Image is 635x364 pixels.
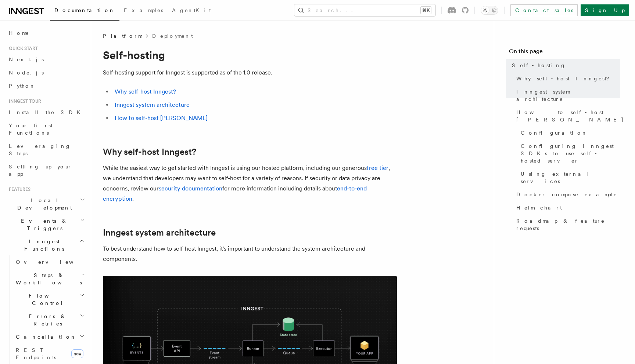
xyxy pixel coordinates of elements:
[6,106,86,119] a: Install the SDK
[13,292,80,307] span: Flow Control
[13,343,86,364] a: REST Endpointsnew
[6,66,86,79] a: Node.js
[13,272,82,286] span: Steps & Workflows
[6,139,86,160] a: Leveraging Steps
[6,194,86,214] button: Local Development
[6,214,86,235] button: Events & Triggers
[516,75,614,82] span: Why self-host Inngest?
[521,170,620,185] span: Using external services
[13,289,86,310] button: Flow Control
[6,26,86,40] a: Home
[513,188,620,201] a: Docker compose example
[510,4,578,16] a: Contact sales
[13,313,80,327] span: Errors & Retries
[16,347,56,360] span: REST Endpoints
[115,101,190,108] a: Inngest system architecture
[103,227,216,238] a: Inngest system architecture
[581,4,629,16] a: Sign Up
[103,48,397,62] h1: Self-hosting
[6,186,31,192] span: Features
[168,2,215,20] a: AgentKit
[103,68,397,78] p: Self-hosting support for Inngest is supported as of the 1.0 release.
[6,79,86,92] a: Python
[513,201,620,214] a: Helm chart
[513,85,620,106] a: Inngest system architecture
[6,160,86,181] a: Setting up your app
[103,147,196,157] a: Why self-host Inngest?
[513,214,620,235] a: Roadmap & feature requests
[6,53,86,66] a: Next.js
[9,29,29,37] span: Home
[516,191,617,198] span: Docker compose example
[115,114,208,121] a: How to self-host [PERSON_NAME]
[124,7,163,13] span: Examples
[13,269,86,289] button: Steps & Workflows
[9,143,71,156] span: Leveraging Steps
[513,72,620,85] a: Why self-host Inngest?
[9,164,72,177] span: Setting up your app
[521,142,620,164] span: Configuring Inngest SDKs to use self-hosted server
[6,235,86,255] button: Inngest Functions
[294,4,435,16] button: Search...⌘K
[513,106,620,126] a: How to self-host [PERSON_NAME]
[6,217,80,232] span: Events & Triggers
[509,47,620,59] h4: On this page
[516,217,620,232] span: Roadmap & feature requests
[6,197,80,211] span: Local Development
[516,204,562,211] span: Helm chart
[159,185,222,192] a: security documentation
[103,32,142,40] span: Platform
[13,330,86,343] button: Cancellation
[481,6,498,15] button: Toggle dark mode
[367,164,388,171] a: free tier
[152,32,193,40] a: Deployment
[9,123,53,136] span: Your first Functions
[6,45,38,51] span: Quick start
[172,7,211,13] span: AgentKit
[6,119,86,139] a: Your first Functions
[119,2,168,20] a: Examples
[103,244,397,264] p: To best understand how to self-host Inngest, it's important to understand the system architecture...
[509,59,620,72] a: Self-hosting
[9,70,44,76] span: Node.js
[516,88,620,103] span: Inngest system architecture
[71,349,83,358] span: new
[103,163,397,204] p: While the easiest way to get started with Inngest is using our hosted platform, including our gen...
[521,129,588,136] span: Configuration
[512,62,566,69] span: Self-hosting
[518,126,620,139] a: Configuration
[9,83,36,89] span: Python
[115,88,176,95] a: Why self-host Inngest?
[421,7,431,14] kbd: ⌘K
[50,2,119,21] a: Documentation
[516,109,624,123] span: How to self-host [PERSON_NAME]
[13,255,86,269] a: Overview
[9,109,85,115] span: Install the SDK
[54,7,115,13] span: Documentation
[518,167,620,188] a: Using external services
[13,333,76,341] span: Cancellation
[518,139,620,167] a: Configuring Inngest SDKs to use self-hosted server
[6,98,41,104] span: Inngest tour
[6,238,79,252] span: Inngest Functions
[9,57,44,62] span: Next.js
[16,259,92,265] span: Overview
[13,310,86,330] button: Errors & Retries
